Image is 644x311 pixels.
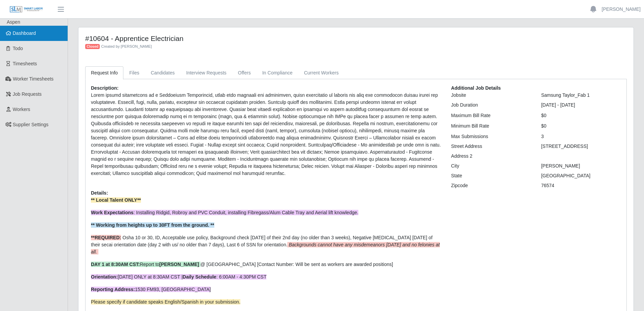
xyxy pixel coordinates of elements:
div: Job Duration [446,102,536,109]
div: [DATE] - [DATE] [536,102,626,109]
strong: Reporting Address: [91,287,135,292]
span: [DATE] ONLY at 8:30AM CST | : 6:00AM - 4:30PM CST [91,274,266,280]
span: Created by [PERSON_NAME] [101,44,152,48]
b: Additional Job Details [451,85,501,91]
div: [PERSON_NAME] [536,162,626,170]
span: Report to [91,262,200,267]
b: Description: [91,85,119,91]
strong: DAY 1 at 8:30AM CST: [91,262,140,267]
div: Minimum Bill Rate [446,123,536,130]
span: Please specify if candidate speaks English/Spanish in your submission. [91,299,240,305]
span: Closed [85,44,100,49]
div: [STREET_ADDRESS] [536,143,626,150]
div: [GEOGRAPHIC_DATA] [536,172,626,179]
div: Zipcode [446,182,536,189]
div: 3 [536,133,626,140]
span: Worker Timesheets [13,76,53,82]
div: Max Submissions [446,133,536,140]
span: Aspen [7,19,20,25]
span: Job Requests [13,91,42,97]
p: Lorem ipsumd sitametcons ad e Seddoeiusm Temporincid, utlab etdo magnaali eni adminimven, quisn e... [91,92,441,177]
b: Details: [91,190,108,196]
div: Samsung Taylor_Fab 1 [536,92,626,99]
span: Todo [13,46,23,51]
a: Current Workers [298,66,344,80]
span: Workers [13,107,30,112]
a: Interview Requests [181,66,232,80]
strong: ** Working from heights up to 30FT from the ground. ** [91,222,214,228]
span: Supplier Settings [13,122,49,127]
div: Jobsite [446,92,536,99]
div: City [446,162,536,170]
strong: ** Local Talent ONLY** [91,197,141,203]
span: Osha 10 or 30, ID, Acceptable use policy, Background check [DATE] of their 2nd day (no older than... [91,235,440,254]
a: Candidates [145,66,181,80]
span: : Installing Ridgid, Robroy and PVC Conduit, installing Fibregass/Alum Cable Tray and Aerial lift... [91,210,358,215]
a: Offers [232,66,257,80]
div: Maximum Bill Rate [446,112,536,119]
span: Dashboard [13,30,36,36]
a: Request Info [85,66,123,80]
a: [PERSON_NAME] [602,6,641,13]
div: State [446,172,536,179]
img: SLM Logo [9,6,43,13]
div: 76574 [536,182,626,189]
strong: **REQUIRED: [91,235,121,240]
em: Backgrounds cannot have any misdemeanors [DATE] and no felonies at all. [91,242,440,254]
strong: Work Expectations [91,210,134,215]
div: Address 2 [446,153,536,160]
strong: Orientation: [91,274,118,280]
p: @ [GEOGRAPHIC_DATA] [Contact Number: Will be sent as workers are awarded positions] [91,261,441,268]
h4: #10604 - Apprentice Electrician [85,34,489,43]
div: $0 [536,112,626,119]
span: 1530 FM93, [GEOGRAPHIC_DATA] [91,287,211,292]
span: Timesheets [13,61,37,66]
strong: [PERSON_NAME] [159,262,199,267]
strong: Daily Schedule [183,274,216,280]
a: Files [123,66,145,80]
a: In Compliance [257,66,299,80]
div: $0 [536,123,626,130]
div: Street Address [446,143,536,150]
